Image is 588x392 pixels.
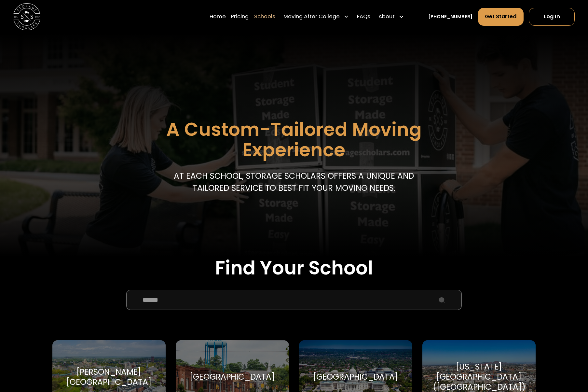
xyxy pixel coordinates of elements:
a: Log In [529,8,574,26]
div: [GEOGRAPHIC_DATA] [313,372,398,382]
p: At each school, storage scholars offers a unique and tailored service to best fit your Moving needs. [171,170,417,194]
div: [PERSON_NAME][GEOGRAPHIC_DATA] [60,367,157,387]
a: Schools [254,7,275,26]
div: Moving After College [280,7,351,26]
a: Pricing [231,7,249,26]
h2: Find Your School [52,257,536,279]
h1: A Custom-Tailored Moving Experience [133,119,455,160]
div: About [378,13,395,21]
div: Moving After College [283,13,340,21]
img: Storage Scholars main logo [13,3,40,30]
div: About [376,7,407,26]
a: [PHONE_NUMBER] [428,13,472,21]
a: Home [210,7,226,26]
a: Get Started [478,8,524,26]
a: FAQs [357,7,370,26]
div: [GEOGRAPHIC_DATA] [190,372,275,382]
